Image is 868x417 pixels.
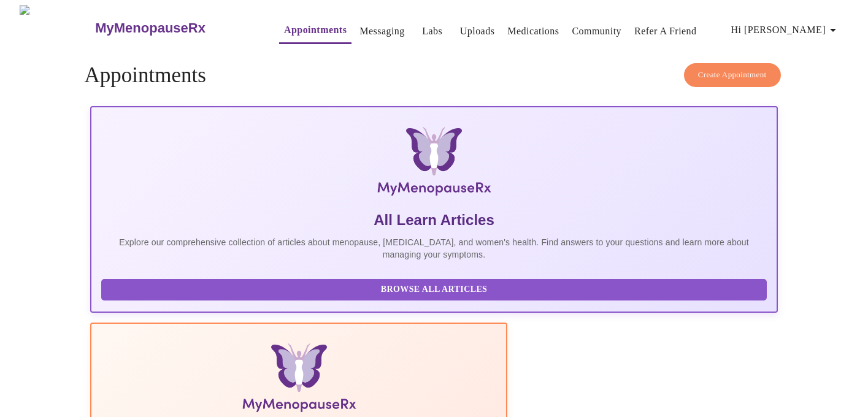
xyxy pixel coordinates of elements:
button: Hi [PERSON_NAME] [726,18,845,42]
img: Menopause Manual [164,343,434,417]
a: Labs [422,23,442,40]
a: Refer a Friend [634,23,697,40]
img: MyMenopauseRx Logo [205,127,664,201]
a: Community [572,23,621,40]
h5: All Learn Articles [101,210,766,230]
button: Refer a Friend [629,19,702,44]
a: Messaging [359,23,404,40]
button: Medications [502,19,564,44]
a: Browse All Articles [101,283,769,294]
a: Uploads [460,23,495,40]
button: Labs [413,19,452,44]
span: Browse All Articles [113,282,754,297]
button: Messaging [355,19,409,44]
button: Community [567,19,626,44]
p: Explore our comprehensive collection of articles about menopause, [MEDICAL_DATA], and women's hea... [101,236,766,261]
a: Medications [507,23,559,40]
button: Uploads [455,19,500,44]
button: Browse All Articles [101,279,766,300]
button: Create Appointment [684,63,781,87]
a: Appointments [284,21,347,39]
h4: Appointments [84,63,783,88]
span: Hi [PERSON_NAME] [731,21,840,39]
h3: MyMenopauseRx [95,20,205,36]
a: MyMenopauseRx [94,7,255,50]
button: Appointments [279,18,351,44]
img: MyMenopauseRx Logo [20,5,94,51]
span: Create Appointment [698,68,767,82]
